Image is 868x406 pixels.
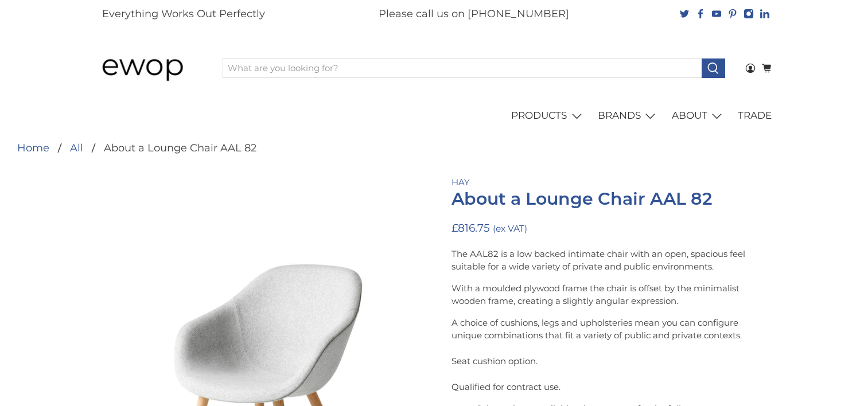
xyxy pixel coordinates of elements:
p: A choice of cushions, legs and upholsteries mean you can configure unique combinations that fit a... [451,317,761,394]
p: Everything Works Out Perfectly [102,6,265,22]
a: All [70,143,83,153]
a: ABOUT [665,100,731,132]
nav: main navigation [90,100,779,132]
p: The AAL82 is a low backed intimate chair with an open, spacious feel suitable for a wide variety ... [451,248,761,274]
a: PRODUCTS [505,100,591,132]
nav: breadcrumbs [17,143,256,153]
a: BRANDS [591,100,665,132]
input: What are you looking for? [223,58,702,78]
a: TRADE [731,100,779,132]
small: (ex VAT) [493,223,527,234]
span: £816.75 [451,221,490,235]
a: HAY [451,177,470,188]
p: Please call us on [PHONE_NUMBER] [379,6,569,22]
a: Home [17,143,49,153]
p: With a moulded plywood frame the chair is offset by the minimalist wooden frame, creating a sligh... [451,282,761,308]
li: About a Lounge Chair AAL 82 [83,143,256,153]
h1: About a Lounge Chair AAL 82 [451,189,761,209]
